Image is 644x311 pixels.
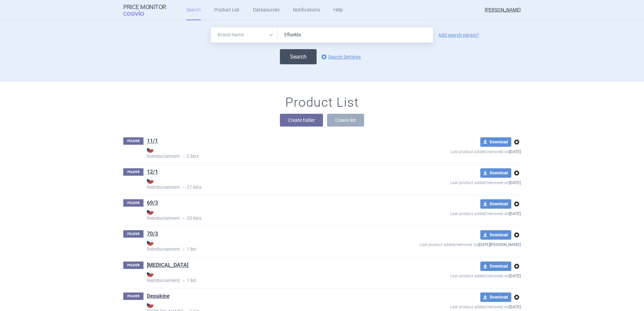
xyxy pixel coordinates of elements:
a: 69/3 [147,199,158,207]
a: 12/1 [147,168,158,176]
strong: Reimbursement [147,270,401,283]
i: • [180,184,187,191]
button: Download [480,292,511,302]
a: 11/1 [147,137,158,145]
p: 20 lists [147,208,401,222]
strong: [DATE] [509,274,521,278]
img: CZ [147,177,154,184]
strong: Price Monitor [123,4,166,10]
p: Last product added/removed on [401,178,521,186]
strong: [DATE] [509,305,521,309]
p: 1 list [147,239,401,253]
p: 2 lists [147,146,401,160]
strong: [DATE][PERSON_NAME] [478,242,521,247]
img: CZ [147,146,154,153]
h1: Product List [285,95,359,110]
strong: [DATE] [509,211,521,216]
button: Download [480,168,511,178]
h1: 11/1 [147,137,158,146]
i: • [180,215,187,222]
strong: [DATE] [509,149,521,154]
a: Add search param? [438,33,479,37]
strong: Reimbursement [147,177,401,190]
strong: Reimbursement [147,239,401,252]
a: 70/3 [147,230,158,238]
p: Last product added/removed on [401,209,521,217]
h1: 12/1 [147,168,158,177]
p: FOLDER [123,168,143,176]
p: 1 list [147,270,401,284]
h1: 70/3 [147,230,158,239]
a: Depakine [147,292,170,300]
p: FOLDER [123,292,143,300]
p: Last product added/removed on [401,271,521,279]
p: FOLDER [123,137,143,145]
a: Search Settings [320,53,361,61]
img: CZ [147,208,154,215]
p: Last product added/removed on [401,302,521,310]
i: • [180,277,187,284]
strong: Reimbursement [147,146,401,159]
img: CZ [147,270,154,277]
button: Create list [327,114,364,127]
img: CZ [147,239,154,246]
button: Download [480,230,511,240]
a: Price MonitorCOGVIO [123,4,166,16]
p: Last product added/removed on [401,147,521,155]
span: COGVIO [123,10,154,16]
p: FOLDER [123,262,143,269]
strong: Reimbursement [147,208,401,221]
i: • [180,246,187,253]
a: [MEDICAL_DATA] [147,262,188,269]
p: FOLDER [123,199,143,207]
button: Download [480,262,511,271]
h1: Baricitinib [147,262,188,270]
p: 27 lists [147,177,401,191]
i: • [180,153,187,160]
button: Search [280,49,317,64]
p: Last product added/removed on [401,240,521,248]
p: FOLDER [123,230,143,238]
h1: 69/3 [147,199,158,208]
h1: Depakine [147,292,170,301]
strong: [DATE] [509,180,521,185]
button: Create folder [280,114,323,127]
button: Download [480,199,511,209]
button: Download [480,137,511,147]
img: CZ [147,301,154,308]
